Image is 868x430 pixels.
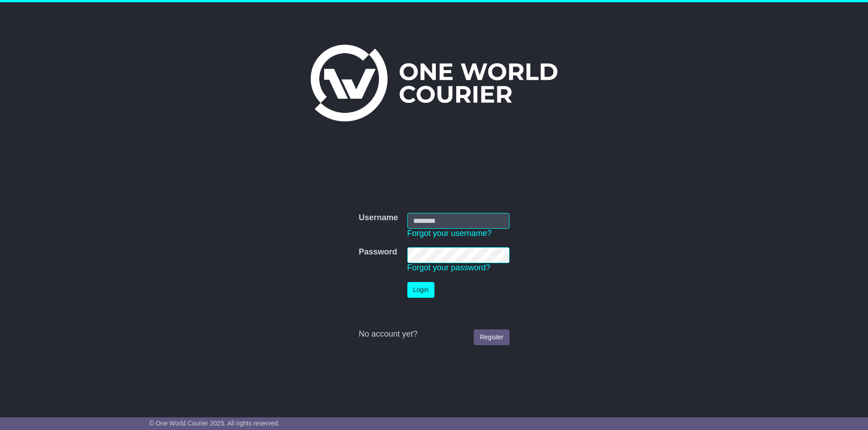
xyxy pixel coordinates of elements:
a: Forgot your password? [407,263,491,272]
span: © One World Courier 2025. All rights reserved. [149,420,280,427]
a: Register [474,329,509,345]
button: Login [407,282,434,298]
div: No account yet? [359,329,509,339]
a: Forgot your username? [407,229,492,238]
label: Username [359,213,398,223]
img: One World [311,45,557,121]
label: Password [359,247,397,257]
